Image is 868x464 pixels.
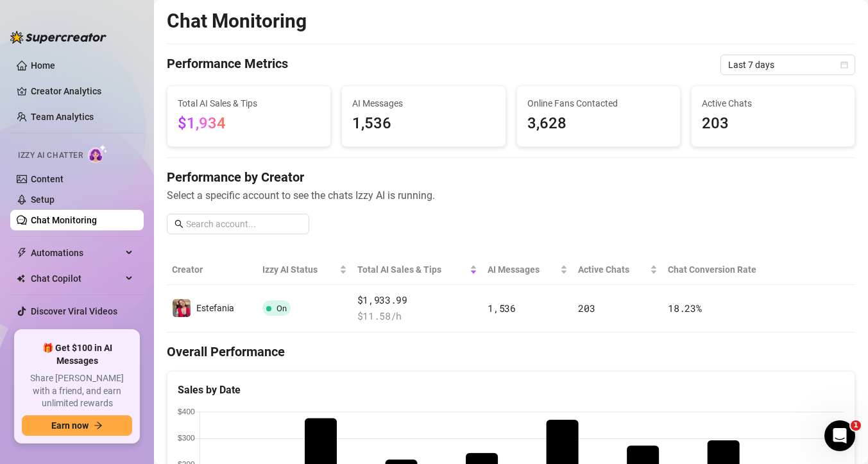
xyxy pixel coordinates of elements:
span: On [277,304,287,313]
span: Earn now [51,420,89,431]
span: 1,536 [352,112,495,136]
span: Last 7 days [728,55,847,74]
span: Izzy AI Chatter [18,150,83,162]
th: Total AI Sales & Tips [352,255,483,285]
span: 203 [702,112,844,136]
img: Chat Copilot [17,274,25,283]
div: Sales by Date [178,382,844,398]
th: AI Messages [482,255,573,285]
h2: Chat Monitoring [167,9,307,33]
span: Automations [31,243,122,263]
iframe: Intercom live chat [824,420,855,451]
span: $1,933.99 [357,293,478,308]
span: Active Chats [578,262,647,277]
span: Izzy AI Status [262,262,336,277]
span: AI Messages [352,96,495,110]
button: Earn nowarrow-right [22,415,132,436]
span: Online Fans Contacted [527,96,670,110]
span: 🎁 Get $100 in AI Messages [22,342,132,367]
h4: Performance by Creator [167,168,855,186]
th: Active Chats [573,255,663,285]
span: 203 [578,302,595,314]
span: AI Messages [488,262,557,277]
a: Content [31,174,64,184]
span: Active Chats [702,96,844,110]
th: Izzy AI Status [257,255,352,285]
span: Chat Copilot [31,268,122,289]
span: Total AI Sales & Tips [178,96,320,110]
img: logo-BBDzfeDw.svg [10,31,106,44]
img: Estefania [173,299,191,317]
a: Home [31,60,55,71]
span: Estefania [196,303,234,313]
span: search [174,219,183,228]
th: Chat Conversion Rate [663,255,786,285]
span: Total AI Sales & Tips [357,262,468,277]
input: Search account... [186,217,302,231]
span: thunderbolt [17,248,27,258]
a: Team Analytics [31,112,94,122]
span: $ 11.58 /h [357,309,478,324]
a: Chat Monitoring [31,215,97,225]
span: Select a specific account to see the chats Izzy AI is running. [167,187,855,203]
span: calendar [840,61,848,69]
span: $1,934 [178,114,226,132]
h4: Overall Performance [167,343,855,361]
span: arrow-right [94,421,103,430]
img: AI Chatter [88,144,108,163]
span: Share [PERSON_NAME] with a friend, and earn unlimited rewards [22,372,132,410]
span: 1,536 [488,302,516,314]
span: 1 [851,420,861,431]
th: Creator [167,255,257,285]
a: Discover Viral Videos [31,306,117,316]
span: 3,628 [527,112,670,136]
span: 18.23 % [668,302,701,314]
h4: Performance Metrics [167,55,288,75]
a: Setup [31,194,55,205]
a: Creator Analytics [31,81,133,101]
